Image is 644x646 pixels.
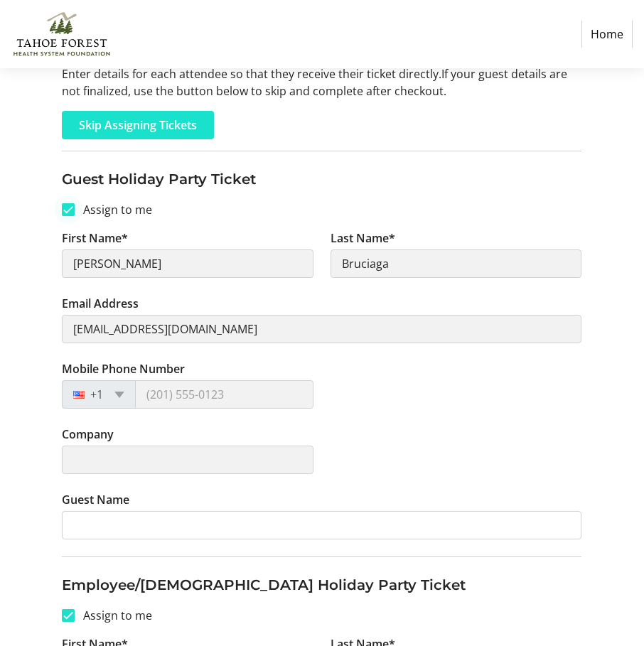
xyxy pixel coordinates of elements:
p: Enter details for each attendee so that they receive their ticket directly. If your guest details... [62,65,581,99]
label: First Name* [62,230,128,247]
label: Guest Name [62,491,129,508]
span: Skip Assigning Tickets [79,117,197,134]
label: Last Name* [331,230,395,247]
label: Assign to me [75,201,152,218]
label: Assign to me [75,607,152,624]
h3: Guest Holiday Party Ticket [62,168,581,190]
label: Mobile Phone Number [62,360,185,377]
input: (201) 555-0123 [135,380,313,409]
label: Email Address [62,295,139,312]
label: Company [62,426,114,443]
button: Skip Assigning Tickets [62,111,214,139]
img: Tahoe Forest Health System Foundation's Logo [11,6,112,63]
a: Home [581,21,633,48]
h3: Employee/[DEMOGRAPHIC_DATA] Holiday Party Ticket [62,574,581,596]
